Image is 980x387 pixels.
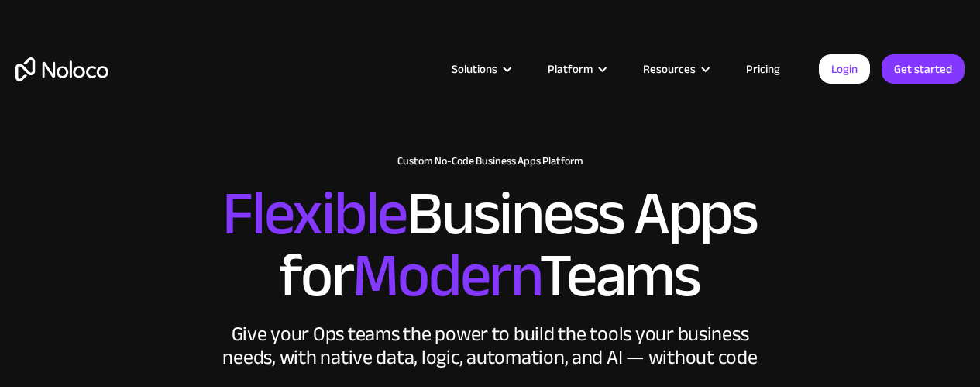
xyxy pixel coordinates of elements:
[15,57,108,81] a: home
[222,156,407,271] span: Flexible
[15,155,965,168] h1: Custom No-Code Business Apps Platform
[528,59,624,79] div: Platform
[452,59,497,79] div: Solutions
[352,218,539,333] span: Modern
[882,54,965,84] a: Get started
[624,59,727,79] div: Resources
[727,59,799,79] a: Pricing
[819,54,870,84] a: Login
[219,323,762,369] div: Give your Ops teams the power to build the tools your business needs, with native data, logic, au...
[643,59,696,79] div: Resources
[548,59,593,79] div: Platform
[432,59,528,79] div: Solutions
[15,183,965,307] h2: Business Apps for Teams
